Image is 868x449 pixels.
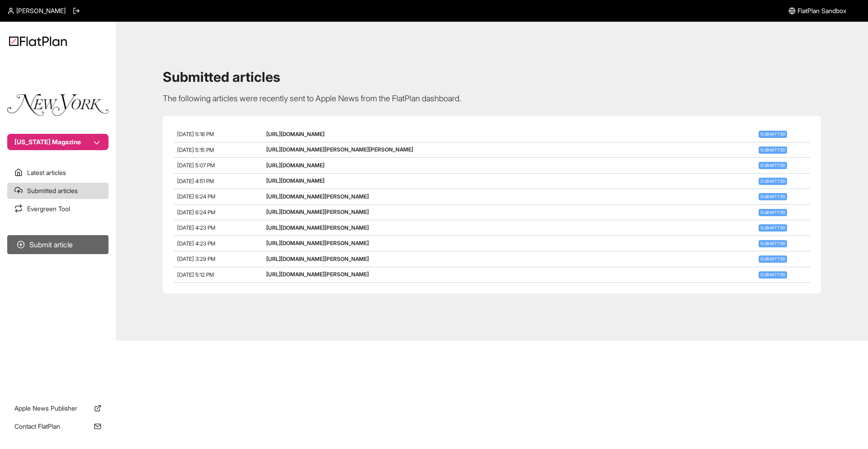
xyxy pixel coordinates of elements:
a: [URL][DOMAIN_NAME][PERSON_NAME] [266,208,369,215]
span: FlatPlan Sandbox [797,6,846,15]
a: [URL][DOMAIN_NAME][PERSON_NAME] [266,240,369,246]
a: [URL][DOMAIN_NAME] [266,131,325,137]
span: [DATE] 4:51 PM [177,178,214,184]
a: Submitted [757,224,789,231]
a: [URL][DOMAIN_NAME] [266,177,325,184]
a: Submitted [757,161,789,168]
a: [URL][DOMAIN_NAME][PERSON_NAME] [266,224,369,231]
a: [URL][DOMAIN_NAME][PERSON_NAME][PERSON_NAME] [266,146,413,153]
span: [DATE] 6:24 PM [177,193,215,200]
h1: Submitted articles [163,69,821,85]
a: Submitted [757,130,789,137]
a: Apple News Publisher [7,400,108,416]
a: [URL][DOMAIN_NAME][PERSON_NAME] [266,193,369,200]
a: Latest articles [7,165,108,181]
a: Submitted [757,177,789,184]
span: [DATE] 4:23 PM [177,240,215,247]
span: [PERSON_NAME] [16,6,66,15]
span: [DATE] 4:23 PM [177,224,215,231]
span: [DATE] 6:24 PM [177,209,215,216]
a: Submitted [757,240,789,246]
span: [DATE] 5:18 PM [177,131,214,137]
span: Submitted [759,209,787,216]
span: [DATE] 5:12 PM [177,271,214,278]
span: Submitted [759,131,787,138]
a: Evergreen Tool [7,201,108,217]
button: Submit article [7,235,108,254]
a: Submitted [757,208,789,215]
a: [URL][DOMAIN_NAME][PERSON_NAME] [266,271,369,278]
span: Submitted [759,224,787,232]
span: [DATE] 3:29 PM [177,255,215,262]
span: Submitted [759,162,787,169]
span: Submitted [759,240,787,247]
span: Submitted [759,193,787,200]
a: Submitted [757,146,789,153]
a: [PERSON_NAME] [7,6,66,15]
img: Logo [9,36,67,46]
p: The following articles were recently sent to Apple News from the FlatPlan dashboard. [163,92,821,105]
a: Submitted [757,271,789,278]
span: [DATE] 5:15 PM [177,147,214,153]
span: Submitted [759,178,787,185]
button: [US_STATE] Magazine [7,134,108,150]
a: [URL][DOMAIN_NAME][PERSON_NAME] [266,255,369,262]
span: Submitted [759,147,787,154]
a: [URL][DOMAIN_NAME] [266,162,325,169]
a: Submitted articles [7,183,108,199]
span: Submitted [759,271,787,279]
span: [DATE] 5:07 PM [177,162,215,169]
a: Submitted [757,255,789,262]
a: Contact FlatPlan [7,418,108,435]
a: Submitted [757,193,789,199]
span: Submitted [759,255,787,263]
img: Publication Logo [7,94,108,116]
